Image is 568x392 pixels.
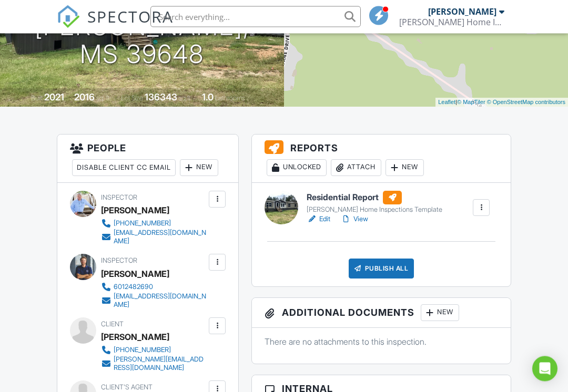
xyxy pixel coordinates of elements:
[150,6,361,27] input: Search everything...
[57,14,174,36] a: SPECTORA
[114,356,206,373] div: [PERSON_NAME][EMAIL_ADDRESS][DOMAIN_NAME]
[487,99,565,106] a: © OpenStreetMap contributors
[435,98,568,107] div: |
[307,191,442,205] h6: Residential Report
[101,219,206,229] a: [PHONE_NUMBER]
[101,194,137,202] span: Inspector
[180,160,218,177] div: New
[331,160,381,177] div: Attach
[72,160,176,177] div: Disable Client CC Email
[101,356,206,373] a: [PERSON_NAME][EMAIL_ADDRESS][DOMAIN_NAME]
[252,298,511,328] h3: Additional Documents
[114,229,206,246] div: [EMAIL_ADDRESS][DOMAIN_NAME]
[101,266,169,282] div: [PERSON_NAME]
[57,135,238,183] h3: People
[101,229,206,246] a: [EMAIL_ADDRESS][DOMAIN_NAME]
[145,92,177,103] div: 136343
[101,293,206,310] a: [EMAIL_ADDRESS][DOMAIN_NAME]
[121,95,143,102] span: Lot Size
[428,6,496,17] div: [PERSON_NAME]
[96,95,111,102] span: sq. ft.
[114,346,171,355] div: [PHONE_NUMBER]
[215,95,245,102] span: bathrooms
[457,99,485,106] a: © MapTiler
[252,135,511,183] h3: Reports
[101,321,124,328] span: Client
[438,99,455,106] a: Leaflet
[114,283,153,292] div: 6012482690
[74,92,95,103] div: 2016
[349,259,414,279] div: Publish All
[101,345,206,356] a: [PHONE_NUMBER]
[57,5,80,28] img: The Best Home Inspection Software - Spectora
[114,293,206,310] div: [EMAIL_ADDRESS][DOMAIN_NAME]
[101,257,137,265] span: Inspector
[44,92,64,103] div: 2021
[341,214,368,225] a: View
[101,329,169,345] div: [PERSON_NAME]
[114,220,171,228] div: [PHONE_NUMBER]
[532,356,557,381] div: Open Intercom Messenger
[399,17,504,27] div: Gibson Home Inspections LLC
[101,203,169,219] div: [PERSON_NAME]
[265,336,498,348] p: There are no attachments to this inspection.
[202,92,214,103] div: 1.0
[101,282,206,293] a: 6012482690
[179,95,192,102] span: sq.ft.
[421,305,459,322] div: New
[31,95,43,102] span: Built
[307,214,330,225] a: Edit
[307,191,442,214] a: Residential Report [PERSON_NAME] Home Inspections Template
[386,160,424,177] div: New
[87,5,174,27] span: SPECTORA
[101,384,153,391] span: Client's Agent
[267,160,327,177] div: Unlocked
[307,206,442,214] div: [PERSON_NAME] Home Inspections Template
